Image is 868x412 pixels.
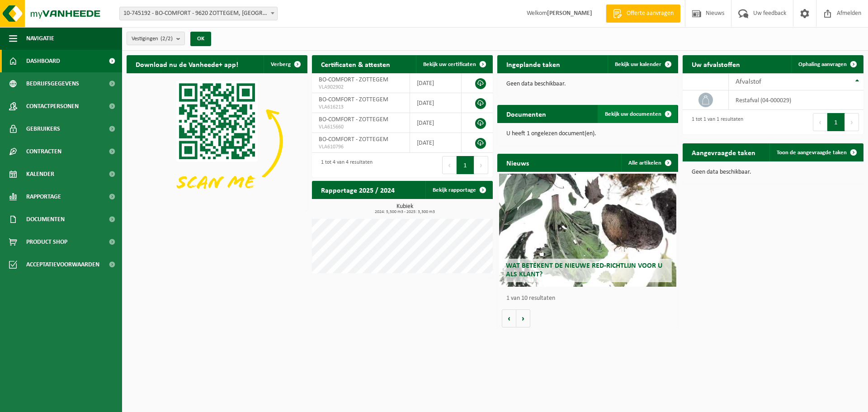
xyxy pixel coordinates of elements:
span: Verberg [271,62,291,67]
strong: [PERSON_NAME] [547,10,592,17]
button: Volgende [516,309,530,327]
span: Wat betekent de nieuwe RED-richtlijn voor u als klant? [506,262,662,278]
span: BO-COMFORT - ZOTTEGEM [319,116,388,123]
span: 2024: 5,500 m3 - 2025: 3,300 m3 [316,210,493,214]
div: 1 tot 1 van 1 resultaten [687,112,743,132]
span: Documenten [26,208,65,231]
button: Vorige [502,309,516,327]
p: Geen data beschikbaar. [692,169,854,175]
span: VLA616213 [319,104,403,111]
span: BO-COMFORT - ZOTTEGEM [319,96,388,103]
span: BO-COMFORT - ZOTTEGEM [319,76,388,83]
img: Download de VHEPlus App [127,73,307,209]
count: (2/2) [160,36,173,42]
span: Rapportage [26,185,61,208]
span: Bekijk uw kalender [615,62,661,67]
span: Ophaling aanvragen [798,62,847,67]
a: Bekijk uw certificaten [416,55,492,73]
span: Offerte aanvragen [624,9,676,18]
a: Bekijk uw documenten [598,105,677,123]
button: 1 [827,113,845,131]
span: 10-745192 - BO-COMFORT - 9620 ZOTTEGEM, LAURENS DE METSSTRAAT 72D4 [119,7,278,20]
button: OK [190,32,211,46]
span: BO-COMFORT - ZOTTEGEM [319,136,388,143]
h2: Rapportage 2025 / 2024 [312,181,404,199]
button: 1 [457,156,474,174]
span: Dashboard [26,50,60,72]
h2: Ingeplande taken [497,55,569,73]
h2: Aangevraagde taken [683,143,764,161]
span: Bekijk uw certificaten [423,62,476,67]
h2: Uw afvalstoffen [683,55,749,73]
span: Gebruikers [26,118,60,140]
a: Bekijk rapportage [425,181,492,199]
span: Navigatie [26,27,54,50]
span: Afvalstof [736,78,761,85]
td: [DATE] [410,133,461,153]
a: Offerte aanvragen [606,5,680,23]
button: Next [474,156,488,174]
span: Contactpersonen [26,95,79,118]
button: Next [845,113,859,131]
a: Wat betekent de nieuwe RED-richtlijn voor u als klant? [499,174,676,287]
h2: Documenten [497,105,555,123]
span: Contracten [26,140,61,163]
h2: Certificaten & attesten [312,55,399,73]
span: VLA902902 [319,84,403,91]
button: Vestigingen(2/2) [127,32,185,45]
td: restafval (04-000029) [729,90,863,110]
a: Ophaling aanvragen [791,55,863,73]
span: Bekijk uw documenten [605,111,661,117]
h3: Kubiek [316,204,493,214]
p: Geen data beschikbaar. [506,81,669,87]
span: VLA610796 [319,143,403,151]
span: Acceptatievoorwaarden [26,253,99,276]
span: VLA615660 [319,123,403,131]
td: [DATE] [410,93,461,113]
a: Alle artikelen [621,154,677,172]
span: Vestigingen [132,32,173,46]
a: Bekijk uw kalender [608,55,677,73]
span: Bedrijfsgegevens [26,72,79,95]
p: U heeft 1 ongelezen document(en). [506,131,669,137]
td: [DATE] [410,73,461,93]
td: [DATE] [410,113,461,133]
button: Previous [442,156,457,174]
span: Product Shop [26,231,67,253]
span: Toon de aangevraagde taken [777,150,847,156]
h2: Download nu de Vanheede+ app! [127,55,247,73]
button: Previous [813,113,827,131]
span: Kalender [26,163,54,185]
p: 1 van 10 resultaten [506,295,674,302]
h2: Nieuws [497,154,538,171]
div: 1 tot 4 van 4 resultaten [316,155,373,175]
button: Verberg [264,55,307,73]
a: Toon de aangevraagde taken [769,143,863,161]
span: 10-745192 - BO-COMFORT - 9620 ZOTTEGEM, LAURENS DE METSSTRAAT 72D4 [120,7,277,20]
